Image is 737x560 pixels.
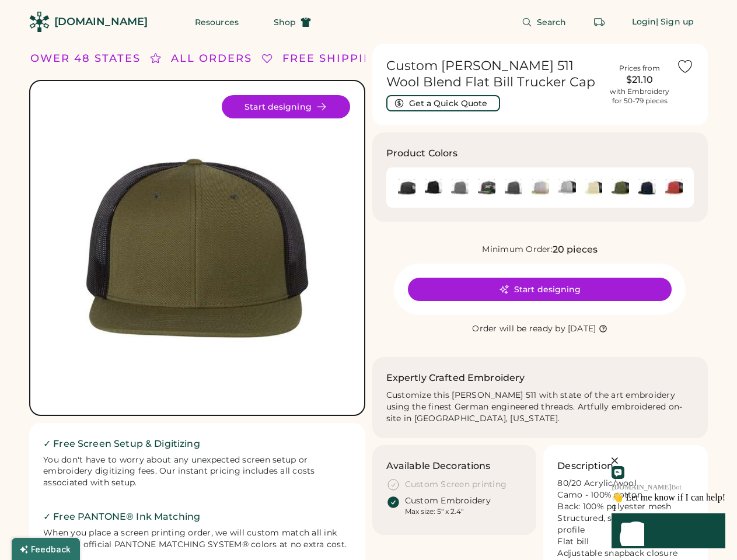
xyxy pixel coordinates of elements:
div: 511 Style Image [44,95,350,401]
button: Start designing [222,95,350,118]
div: Heather Grey/ Black [558,179,576,197]
img: Green Camo/ Black Swatch Image [478,179,495,197]
button: Resources [181,10,253,34]
span: Shop [274,18,296,26]
div: Khaki/ Black [585,179,602,197]
div: When you place a screen printing order, we will custom match all ink colors to official PANTONE M... [43,527,351,551]
div: Prices from [619,64,660,73]
div: Custom Embroidery [405,495,491,507]
div: Navy/ White [638,179,656,197]
div: Minimum Order: [482,244,553,256]
div: Loden/ Black [612,179,629,197]
h2: Expertly Crafted Embroidery [386,371,525,385]
div: Black/ Black [398,179,415,197]
img: Khaki/ Black Swatch Image [585,179,602,197]
div: Customize this [PERSON_NAME] 511 with state of the art embroidery using the finest German enginee... [386,390,694,425]
div: 20 pieces [553,243,598,257]
div: | Sign up [656,16,694,28]
div: You don't have to worry about any unexpected screen setup or embroidery digitizing fees. Our inst... [43,454,351,489]
div: $21.10 [610,73,669,87]
h3: Product Colors [386,146,458,160]
div: Black/ White [425,179,442,197]
img: Heather Grey/ Birch/ Biscuit Swatch Image [532,179,549,197]
img: Heather Grey/ Black Swatch Image [558,179,576,197]
div: Charcoal/ White [451,179,469,197]
button: Start designing [408,278,672,301]
img: Richardson 511 Product Image [44,95,350,401]
button: Retrieve an order [588,10,611,34]
div: ALL ORDERS [171,51,252,66]
div: Heather Grey/ Birch/ Biscuit [532,179,549,197]
button: Get a Quick Quote [386,95,500,111]
div: LOWER 48 STATES [23,51,141,66]
div: Max size: 5" x 2.4" [405,507,463,516]
button: Search [508,10,581,34]
img: Navy/ White Swatch Image [638,179,656,197]
span: Search [537,18,567,26]
img: Rendered Logo - Screens [29,12,50,32]
div: Heather Charcoal/ White [505,179,522,197]
h1: Custom [PERSON_NAME] 511 Wool Blend Flat Bill Trucker Cap [386,58,603,90]
button: Shop [260,10,325,34]
div: [DATE] [568,323,596,335]
div: Green Camo/ Black [478,179,495,197]
div: Red/ Black [665,179,683,197]
h2: ✓ Free Screen Setup & Digitizing [43,437,351,451]
div: Order will be ready by [472,323,565,335]
img: Black/ Black Swatch Image [398,179,415,197]
img: Loden/ Black Swatch Image [612,179,629,197]
img: Red/ Black Swatch Image [665,179,683,197]
img: Black/ White Swatch Image [425,179,442,197]
div: FREE SHIPPING [282,51,383,66]
h3: Available Decorations [386,459,491,473]
div: with Embroidery for 50-79 pieces [610,87,669,106]
img: Heather Charcoal/ White Swatch Image [505,179,522,197]
div: [DOMAIN_NAME] [54,15,148,29]
div: Custom Screen printing [405,479,507,491]
iframe: Front Chat [542,415,734,558]
div: Login [632,16,656,28]
img: Charcoal/ White Swatch Image [451,179,469,197]
h2: ✓ Free PANTONE® Ink Matching [43,510,351,524]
